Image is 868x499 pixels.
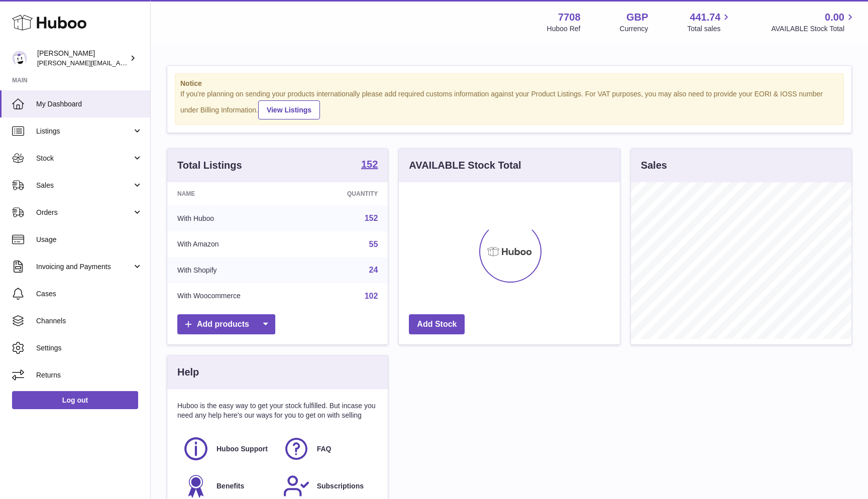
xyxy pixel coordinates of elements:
[558,11,581,24] strong: 7708
[36,181,132,190] span: Sales
[36,262,132,272] span: Invoicing and Payments
[182,435,273,462] a: Huboo Support
[409,314,465,335] a: Add Stock
[36,289,143,299] span: Cases
[180,89,838,119] div: If you're planning on sending your products internationally please add required customs informati...
[825,11,844,24] span: 0.00
[36,370,143,380] span: Returns
[216,444,268,454] span: Huboo Support
[37,49,128,68] div: [PERSON_NAME]
[641,159,667,172] h3: Sales
[317,444,332,454] span: FAQ
[369,240,378,248] a: 55
[36,154,132,163] span: Stock
[690,11,720,24] span: 441.74
[37,59,201,67] span: [PERSON_NAME][EMAIL_ADDRESS][DOMAIN_NAME]
[36,235,143,244] span: Usage
[36,127,132,136] span: Listings
[258,100,320,119] a: View Listings
[283,435,373,462] a: FAQ
[361,159,378,169] strong: 152
[216,481,244,491] span: Benefits
[177,365,199,379] h3: Help
[167,283,304,309] td: With Woocommerce
[12,51,27,66] img: victor@erbology.co
[365,214,378,222] a: 152
[365,292,378,300] a: 102
[167,205,304,231] td: With Huboo
[177,159,242,172] h3: Total Listings
[167,182,304,205] th: Name
[177,314,275,335] a: Add products
[547,24,581,34] div: Huboo Ref
[180,79,838,88] strong: Notice
[304,182,388,205] th: Quantity
[36,316,143,326] span: Channels
[361,159,378,171] a: 152
[369,266,378,274] a: 24
[167,257,304,283] td: With Shopify
[36,343,143,353] span: Settings
[167,231,304,258] td: With Amazon
[409,159,521,172] h3: AVAILABLE Stock Total
[12,391,138,409] a: Log out
[177,401,378,420] p: Huboo is the easy way to get your stock fulfilled. But incase you need any help here's our ways f...
[687,24,732,34] span: Total sales
[626,11,648,24] strong: GBP
[317,481,364,491] span: Subscriptions
[36,208,132,217] span: Orders
[771,11,856,34] a: 0.00 AVAILABLE Stock Total
[771,24,856,34] span: AVAILABLE Stock Total
[620,24,648,34] div: Currency
[687,11,732,34] a: 441.74 Total sales
[36,99,143,109] span: My Dashboard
